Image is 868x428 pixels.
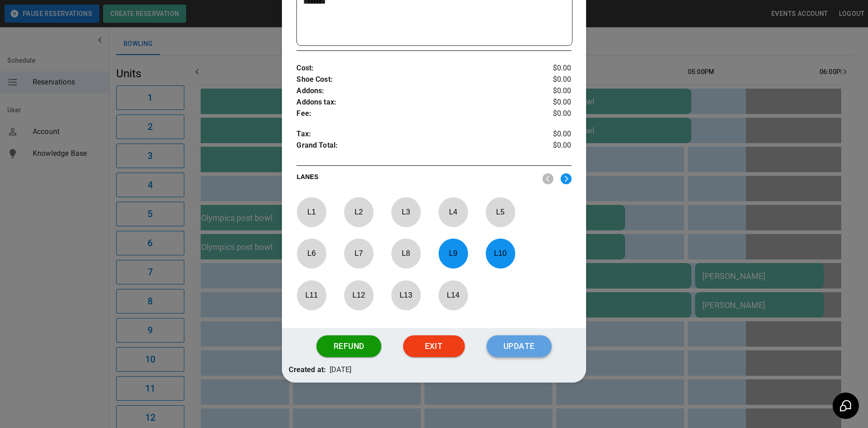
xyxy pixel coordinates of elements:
[344,201,374,223] p: L 2
[526,108,572,119] p: $0.00
[438,284,468,306] p: L 14
[526,129,572,140] p: $0.00
[296,74,525,85] p: Shoe Cost :
[289,364,326,376] p: Created at:
[296,63,525,74] p: Cost :
[330,364,351,376] p: [DATE]
[391,201,421,223] p: L 3
[542,173,553,184] img: nav_left.svg
[485,201,515,223] p: L 5
[438,201,468,223] p: L 4
[485,243,515,264] p: L 10
[391,243,421,264] p: L 8
[403,335,465,357] button: Exit
[296,243,326,264] p: L 6
[316,335,381,357] button: Refund
[296,85,525,97] p: Addons :
[296,97,525,108] p: Addons tax :
[296,129,525,140] p: Tax :
[344,284,374,306] p: L 12
[526,97,572,108] p: $0.00
[438,243,468,264] p: L 9
[296,284,326,306] p: L 11
[526,63,572,74] p: $0.00
[296,201,326,223] p: L 1
[344,243,374,264] p: L 7
[526,140,572,154] p: $0.00
[296,172,535,185] p: LANES
[526,85,572,97] p: $0.00
[391,284,421,306] p: L 13
[526,74,572,85] p: $0.00
[296,140,525,154] p: Grand Total :
[561,173,572,184] img: right.svg
[296,108,525,119] p: Fee :
[487,335,552,357] button: Update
